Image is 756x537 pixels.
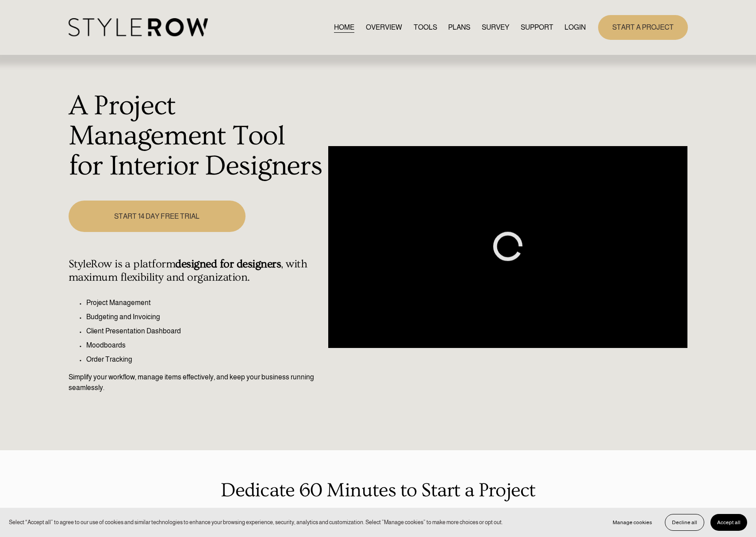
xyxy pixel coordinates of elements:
button: Manage cookies [606,514,659,531]
a: HOME [334,21,354,33]
span: Decline all [672,519,697,525]
p: Dedicate 60 Minutes to Start a Project [69,475,688,505]
p: Select “Accept all” to agree to our use of cookies and similar technologies to enhance your brows... [9,518,503,526]
p: Simplify your workflow, manage items effectively, and keep your business running seamlessly. [69,372,324,393]
p: Client Presentation Dashboard [86,326,324,336]
a: START A PROJECT [598,15,688,39]
a: OVERVIEW [366,21,402,33]
button: Accept all [710,514,747,531]
span: Manage cookies [613,519,652,525]
a: SURVEY [482,21,509,33]
p: Order Tracking [86,354,324,365]
span: Accept all [717,519,741,525]
strong: designed for designers [175,258,281,270]
h4: StyleRow is a platform , with maximum flexibility and organization. [69,258,324,284]
a: folder dropdown [521,21,553,33]
a: START 14 DAY FREE TRIAL [69,201,246,232]
img: StyleRow [69,18,208,36]
p: Budgeting and Invoicing [86,312,324,322]
p: Moodboards [86,340,324,351]
a: LOGIN [564,21,586,33]
h1: A Project Management Tool for Interior Designers [69,91,324,181]
button: Decline all [665,514,704,531]
span: SUPPORT [521,22,553,33]
a: PLANS [448,21,470,33]
a: TOOLS [414,21,437,33]
p: Project Management [86,297,324,308]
